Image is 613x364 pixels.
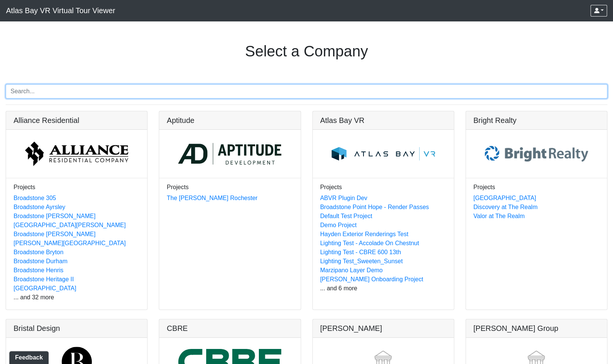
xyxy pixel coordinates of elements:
a: Broadstone Henris [14,267,64,273]
a: ABVR Plugin Dev [320,195,367,201]
a: Broadstone Durham [14,258,67,264]
a: Broadstone Ayrsley [14,204,65,210]
a: Broadstone [PERSON_NAME][GEOGRAPHIC_DATA][PERSON_NAME] [14,213,126,228]
a: Discovery at The Realm [473,204,537,210]
a: Broadstone [PERSON_NAME] [14,231,96,237]
a: Hayden Exterior Renderings Test [320,231,409,237]
a: [GEOGRAPHIC_DATA] [14,285,76,291]
a: Marzipano Layer Demo [320,267,383,273]
a: Valor at The Realm [473,213,525,219]
a: Broadstone Bryton [14,249,64,255]
a: Broadstone Heritage II [14,276,74,282]
a: Broadstone Point Hope - Render Passes [320,204,429,210]
a: Lighting Test - CBRE 600 13th [320,249,401,255]
h1: Select a Company [245,42,368,60]
input: Search [6,84,607,99]
a: Lighting Test - Accolade On Chestnut [320,240,419,246]
a: [PERSON_NAME][GEOGRAPHIC_DATA] [14,240,126,246]
span: Atlas Bay VR Virtual Tour Viewer [6,3,115,18]
a: Default Test Project [320,213,372,219]
a: Demo Project [320,222,357,228]
iframe: Ybug feedback widget [6,349,50,364]
a: Broadstone 305 [14,195,56,201]
a: [GEOGRAPHIC_DATA] [473,195,536,201]
a: The [PERSON_NAME] Rochester [167,195,257,201]
a: Lighting Test_Sweeten_Sunset [320,258,403,264]
a: [PERSON_NAME] Onboarding Project [320,276,423,282]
